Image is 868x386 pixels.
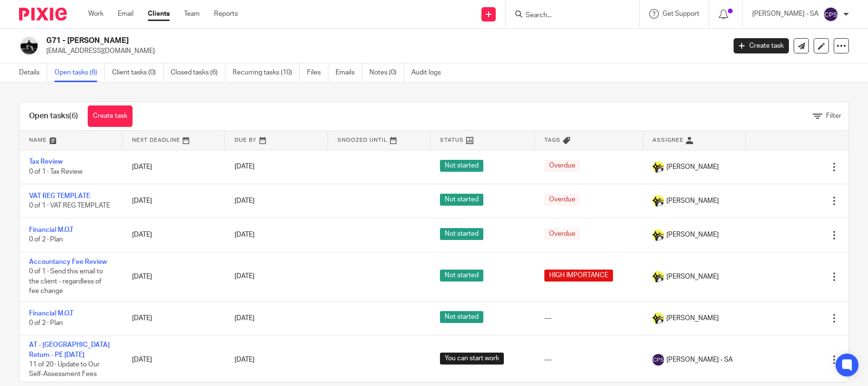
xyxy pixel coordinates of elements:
[29,111,78,121] h1: Open tasks
[544,137,561,143] span: Tags
[307,63,328,82] a: Files
[29,361,100,378] span: 11 of 20 · Update to Our Self-Assessment Fees
[171,63,225,82] a: Closed tasks (6)
[29,237,63,243] span: 0 of 2 · Plan
[29,320,63,326] span: 0 of 2 · Plan
[235,356,255,363] span: [DATE]
[118,9,133,19] a: Email
[88,105,133,127] a: Create task
[369,63,404,82] a: Notes (0)
[19,36,39,56] img: Andre%20Griffiths.jpg
[663,10,699,17] span: Get Support
[29,268,103,294] span: 0 of 1 · Send this email to the client - regardless of fee change
[46,46,719,56] p: [EMAIL_ADDRESS][DOMAIN_NAME]
[29,227,73,233] a: Financial M.O.T
[440,270,483,282] span: Not started
[336,63,362,82] a: Emails
[19,8,67,21] img: Pixie
[440,228,483,240] span: Not started
[653,271,664,282] img: Carine-Starbridge.jpg
[440,311,483,323] span: Not started
[214,9,238,19] a: Reports
[46,36,585,46] h2: G71 - [PERSON_NAME]
[666,162,719,172] span: [PERSON_NAME]
[29,259,107,265] a: Accountancy Fee Review
[653,313,664,324] img: Carine-Starbridge.jpg
[653,195,664,207] img: Carine-Starbridge.jpg
[235,315,255,322] span: [DATE]
[826,113,841,119] span: Filter
[29,310,73,317] a: Financial M.O.T
[123,335,225,384] td: [DATE]
[440,137,464,143] span: Status
[653,161,664,173] img: Carine-Starbridge.jpg
[123,301,225,335] td: [DATE]
[666,196,719,206] span: [PERSON_NAME]
[544,355,633,365] div: ---
[666,355,733,365] span: [PERSON_NAME] - SA
[411,63,448,82] a: Audit logs
[752,9,818,19] p: [PERSON_NAME] - SA
[29,168,82,175] span: 0 of 1 · Tax Review
[235,164,255,170] span: [DATE]
[544,270,613,282] span: HIGH IMPORTANCE
[525,11,611,20] input: Search
[148,9,170,19] a: Clients
[19,63,47,82] a: Details
[235,231,255,238] span: [DATE]
[29,158,62,165] a: Tax Review
[233,63,300,82] a: Recurring tasks (10)
[29,193,90,199] a: VAT REG TEMPLATE
[184,9,200,19] a: Team
[666,272,719,282] span: [PERSON_NAME]
[823,7,838,22] img: svg%3E
[88,9,103,19] a: Work
[734,38,789,53] a: Create task
[544,160,580,172] span: Overdue
[123,150,225,184] td: [DATE]
[666,230,719,240] span: [PERSON_NAME]
[544,194,580,206] span: Overdue
[29,342,110,358] a: AT - [GEOGRAPHIC_DATA] Return - PE [DATE]
[653,230,664,241] img: Carine-Starbridge.jpg
[123,252,225,301] td: [DATE]
[235,198,255,204] span: [DATE]
[440,160,483,172] span: Not started
[235,273,255,280] span: [DATE]
[440,194,483,206] span: Not started
[337,137,388,143] span: Snoozed Until
[544,313,633,323] div: ---
[544,228,580,240] span: Overdue
[123,218,225,252] td: [DATE]
[29,202,110,209] span: 0 of 1 · VAT REG TEMPLATE
[123,184,225,218] td: [DATE]
[440,353,504,365] span: You can start work
[653,354,664,365] img: svg%3E
[112,63,163,82] a: Client tasks (0)
[666,313,719,323] span: [PERSON_NAME]
[69,112,78,120] span: (6)
[54,63,105,82] a: Open tasks (6)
